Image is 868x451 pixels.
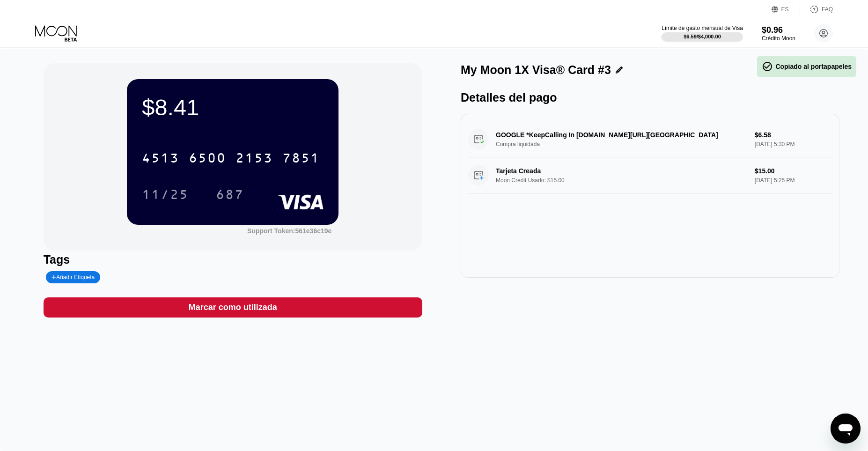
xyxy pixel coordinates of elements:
div: Detalles del pago [461,91,839,104]
div: 687 [216,188,244,203]
div: 7851 [282,152,320,167]
div: $0.96 [762,25,795,35]
div: Límite de gasto mensual de Visa$6.59/$4,000.00 [662,25,743,42]
div: ES [781,6,789,13]
div: Marcar como utilizada [189,302,277,313]
div: Tags [44,253,422,266]
div: Añadir Etiqueta [46,271,101,283]
div: Crédito Moon [762,35,795,42]
div: 6500 [189,152,226,167]
div: 687 [209,183,251,206]
div: $0.96Crédito Moon [762,25,795,42]
div: Support Token: 561e36c19e [247,227,331,235]
span:  [762,61,773,72]
div: $8.41 [142,94,324,120]
div: Límite de gasto mensual de Visa [662,25,743,31]
div: Añadir Etiqueta [51,274,95,281]
div: ES [772,5,800,14]
div: $6.59 / $4,000.00 [684,34,721,39]
div: Marcar como utilizada [44,297,422,318]
iframe: Botón para iniciar la ventana de mensajería, conversación en curso [831,414,861,444]
div: Support Token:561e36c19e [247,227,331,235]
div: 2153 [235,152,273,167]
div: FAQ [822,6,833,13]
div: 11/25 [142,188,189,203]
div: 11/25 [135,183,196,206]
div: 4513650021537851 [136,146,325,170]
div: FAQ [800,5,833,14]
div: 4513 [142,152,179,167]
div: My Moon 1X Visa® Card #3 [461,63,611,77]
div: Copiado al portapapeles [762,61,852,72]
